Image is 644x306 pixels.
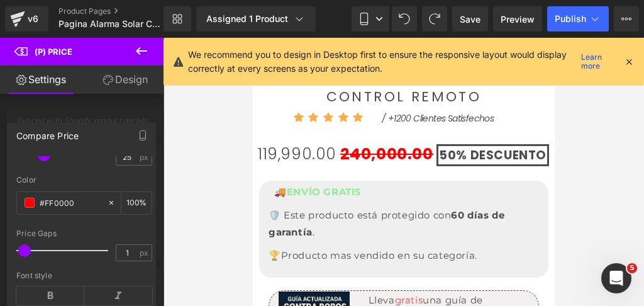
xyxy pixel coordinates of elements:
[493,6,542,31] a: Preview
[188,48,576,76] p: We recommend you to design in Desktop first to ensure the responsive layout would display correct...
[40,196,101,210] input: Color
[392,6,417,31] button: Undo
[576,54,614,69] a: Learn more
[422,6,447,31] button: Redo
[16,229,152,238] div: Price Gaps
[35,47,72,57] span: (P) Price
[164,6,191,31] a: New Library
[601,263,631,293] iframe: Intercom live chat
[58,19,160,29] span: Pagina Alarma Solar Control - [DATE] 14:18:34
[555,14,586,24] span: Publish
[16,271,152,280] div: Font style
[16,123,79,141] div: Compare Price
[460,13,480,26] span: Save
[84,65,166,94] a: Design
[140,153,150,161] span: px
[501,13,535,26] span: Preview
[547,6,609,31] button: Publish
[5,6,48,31] a: v6
[16,176,152,184] div: Color
[627,263,637,273] span: 5
[140,249,150,257] span: px
[121,192,152,214] div: %
[58,6,184,16] a: Product Pages
[614,6,639,31] button: More
[25,11,41,27] div: v6
[206,13,306,25] div: Assigned 1 Product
